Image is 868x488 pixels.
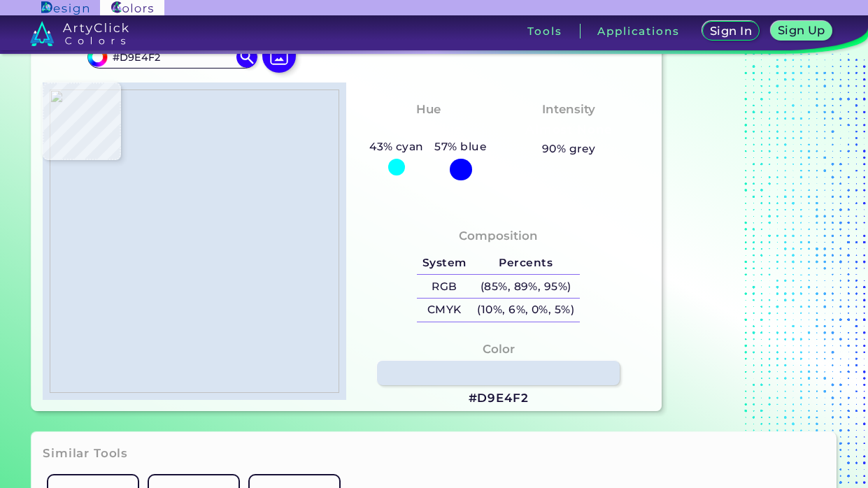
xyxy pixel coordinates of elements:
h5: 90% grey [542,140,596,158]
h4: Hue [416,99,441,120]
h4: Composition [459,226,538,246]
h5: (10%, 6%, 0%, 5%) [472,299,580,322]
h3: Applications [597,26,679,36]
h3: Tools [527,26,562,36]
h3: Almost None [520,122,618,138]
a: Sign In [705,22,757,41]
h5: System [417,252,471,275]
h5: RGB [417,275,471,298]
h5: Sign Up [779,25,823,36]
h5: (85%, 89%, 95%) [472,275,580,298]
h5: CMYK [417,299,471,322]
h3: #D9E4F2 [469,390,529,407]
input: type color.. [107,48,237,66]
h5: 57% blue [429,138,492,156]
h5: Percents [472,252,580,275]
h5: 43% cyan [364,138,429,156]
img: ArtyClick Design logo [41,1,88,15]
img: icon search [236,46,257,67]
h3: Cyan-Blue [388,122,467,138]
img: f6764cfc-fa6b-4b6f-9092-6cd2cdca6b05 [50,89,339,393]
h5: Sign In [711,26,750,36]
h4: Color [483,339,515,359]
h3: Similar Tools [43,445,128,462]
h4: Intensity [542,99,595,120]
img: logo_artyclick_colors_white.svg [30,21,129,46]
img: icon picture [262,39,296,73]
a: Sign Up [774,22,830,41]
